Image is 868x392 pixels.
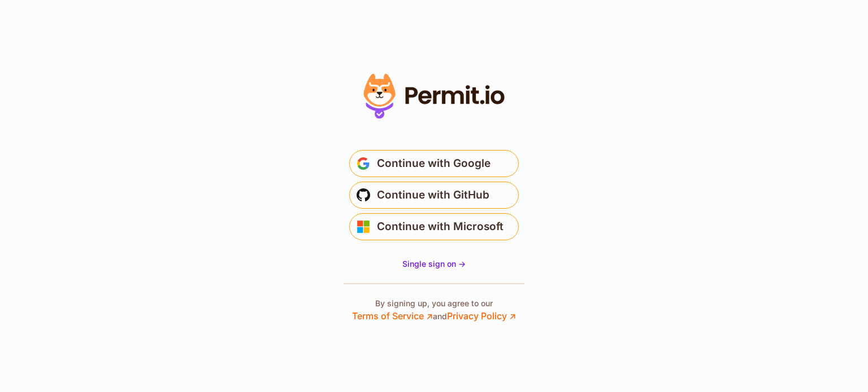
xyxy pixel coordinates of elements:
span: Continue with Google [377,155,491,173]
button: Continue with Microsoft [349,213,519,240]
button: Continue with GitHub [349,182,519,209]
span: Continue with GitHub [377,186,489,204]
span: Single sign on -> [402,259,466,268]
button: Continue with Google [349,150,519,177]
a: Single sign on -> [402,258,466,270]
a: Terms of Service ↗ [352,310,433,321]
a: Privacy Policy ↗ [447,310,516,321]
p: By signing up, you agree to our and [352,298,516,323]
span: Continue with Microsoft [377,218,504,236]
